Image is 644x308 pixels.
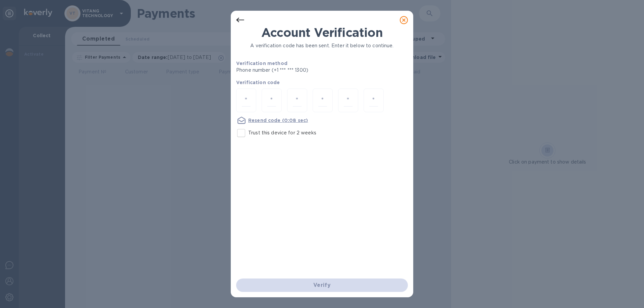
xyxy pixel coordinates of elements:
p: Verification code [236,79,408,86]
p: Trust this device for 2 weeks [248,129,316,136]
b: Verification method [236,61,287,66]
h1: Account Verification [236,25,408,40]
p: Phone number (+1 *** *** 1300) [236,67,360,74]
p: A verification code has been sent. Enter it below to continue. [236,42,408,49]
u: Resend code (0:08 sec) [248,118,308,123]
